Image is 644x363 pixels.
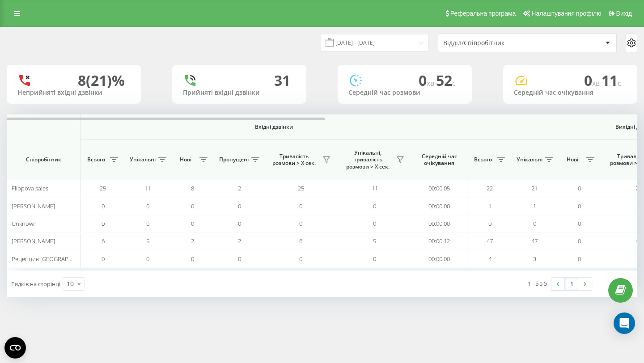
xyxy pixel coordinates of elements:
span: 2 [238,184,241,192]
span: 1 [488,202,491,210]
span: 0 [238,202,241,210]
span: 11 [602,71,621,90]
span: Unknown [12,219,37,228]
span: 47 [531,237,538,245]
span: Тривалість розмови > Х сек. [268,153,320,167]
span: 0 [373,202,376,210]
span: 4 [488,255,491,263]
span: 0 [299,219,302,228]
span: хв [592,78,602,88]
span: 0 [102,255,105,263]
td: 00:00:05 [411,180,467,197]
span: 4 [637,255,640,263]
span: 0 [191,202,194,210]
span: 6 [102,237,105,245]
span: Всього [472,156,494,163]
span: хв [427,78,436,88]
span: 0 [238,219,241,228]
span: 2 [191,237,194,245]
span: c [452,78,456,88]
span: Нові [561,156,584,163]
span: 2 [238,237,241,245]
span: 22 [636,184,642,192]
div: Середній час очікування [514,89,627,97]
span: 5 [146,237,149,245]
span: 0 [419,71,436,90]
span: Всього [85,156,107,163]
span: 0 [373,219,376,228]
span: [PERSON_NAME] [12,237,55,245]
span: 0 [238,255,241,263]
span: 0 [578,219,581,228]
span: Рецепция [GEOGRAPHIC_DATA] [12,255,96,263]
span: 0 [584,71,602,90]
span: 0 [578,184,581,192]
span: 11 [372,184,378,192]
span: 1 [533,202,536,210]
span: 47 [487,237,493,245]
span: Унікальні [517,156,542,163]
span: 0 [102,219,105,228]
span: 0 [578,202,581,210]
span: 8 [191,184,194,192]
div: 8 (21)% [78,72,125,89]
span: 3 [533,255,536,263]
span: 25 [100,184,106,192]
span: Унікальні [130,156,156,163]
span: 0 [299,202,302,210]
span: Вихід [616,10,632,17]
span: Flippova sales [12,184,48,192]
button: Open CMP widget [4,337,26,359]
span: 22 [487,184,493,192]
div: 1 - 5 з 5 [528,279,547,288]
td: 00:00:00 [411,250,467,267]
a: 1 [565,278,578,290]
td: 00:00:00 [411,215,467,232]
span: Рядків на сторінці [11,280,60,288]
span: 0 [102,202,105,210]
span: 0 [488,219,491,228]
span: 0 [578,255,581,263]
span: 6 [299,237,302,245]
span: Налаштування профілю [531,10,601,17]
span: 0 [146,255,149,263]
span: Вхідні дзвінки [104,123,444,131]
span: 47 [636,237,642,245]
span: c [618,78,621,88]
span: 0 [578,237,581,245]
td: 00:00:12 [411,232,467,250]
span: Нові [174,156,197,163]
div: 31 [274,72,290,89]
span: [PERSON_NAME] [12,202,55,210]
span: Середній час очікування [418,153,460,167]
span: 0 [146,219,149,228]
span: 1 [637,202,640,210]
span: 0 [191,219,194,228]
td: 00:00:00 [411,197,467,215]
div: Відділ/Співробітник [443,39,550,47]
div: Неприйняті вхідні дзвінки [17,89,130,97]
span: 11 [144,184,151,192]
div: Прийняті вхідні дзвінки [183,89,296,97]
span: Реферальна програма [450,10,516,17]
div: 10 [67,279,74,288]
div: Open Intercom Messenger [614,312,635,334]
span: 52 [436,71,456,90]
span: 0 [373,255,376,263]
span: 0 [637,219,640,228]
span: 25 [298,184,304,192]
span: 0 [191,255,194,263]
span: Співробітник [14,156,72,163]
span: 21 [531,184,538,192]
span: 0 [299,255,302,263]
div: Середній час розмови [348,89,461,97]
span: Унікальні, тривалість розмови > Х сек. [342,149,394,170]
span: 5 [373,237,376,245]
span: 0 [533,219,536,228]
span: 0 [146,202,149,210]
span: Пропущені [219,156,249,163]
